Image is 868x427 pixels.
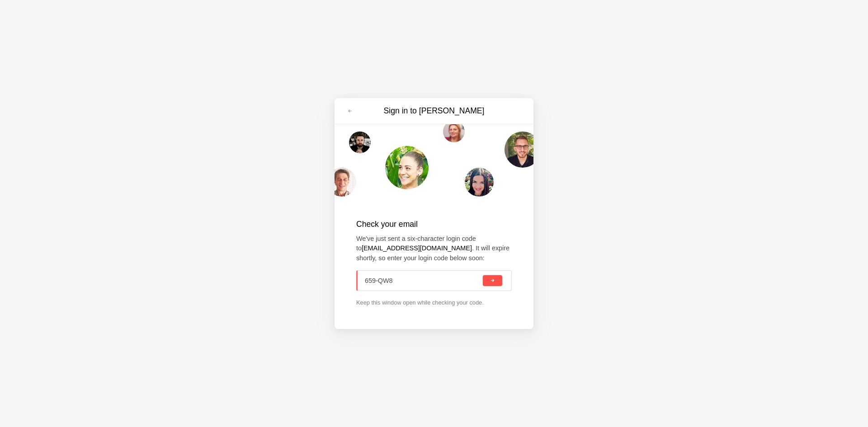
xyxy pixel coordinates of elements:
[356,234,512,263] p: We've just sent a six-character login code to . It will expire shortly, so enter your login code ...
[362,244,472,252] strong: [EMAIL_ADDRESS][DOMAIN_NAME]
[356,298,512,307] p: Keep this window open while checking your code.
[365,271,481,291] input: XXX-XXX
[358,105,510,117] h3: Sign in to [PERSON_NAME]
[356,218,512,230] h2: Check your email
